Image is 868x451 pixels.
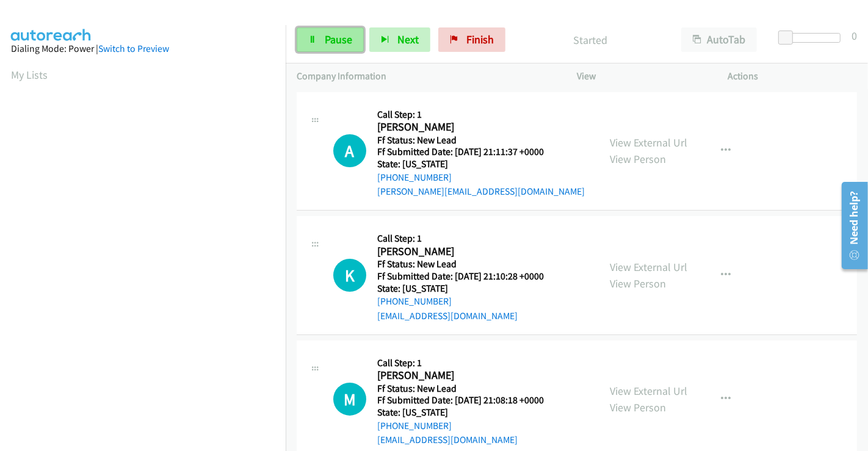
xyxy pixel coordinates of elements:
div: Dialing Mode: Power | [11,41,275,56]
h5: Ff Submitted Date: [DATE] 21:11:37 +0000 [377,146,585,158]
h5: Ff Status: New Lead [377,258,559,270]
p: Company Information [297,69,555,84]
p: Actions [728,69,858,84]
button: Next [369,27,430,52]
span: Pause [325,32,352,46]
h5: State: [US_STATE] [377,283,559,295]
div: The call is yet to be attempted [333,383,366,416]
h1: A [333,134,366,167]
a: View Person [610,152,666,166]
a: Pause [297,27,364,52]
a: Finish [438,27,505,52]
h1: M [333,383,366,416]
h5: Call Step: 1 [377,233,559,245]
h5: Call Step: 1 [377,109,585,121]
h5: Ff Status: New Lead [377,134,585,146]
h5: State: [US_STATE] [377,406,559,419]
h5: Ff Status: New Lead [377,383,559,395]
p: Started [522,32,659,48]
a: View Person [610,276,666,290]
span: Next [397,32,419,46]
a: Switch to Preview [98,43,169,54]
a: [EMAIL_ADDRESS][DOMAIN_NAME] [377,310,518,322]
iframe: Resource Center [833,177,868,274]
p: View [577,69,706,84]
button: AutoTab [681,27,757,52]
a: [PHONE_NUMBER] [377,171,452,183]
a: [PHONE_NUMBER] [377,295,452,307]
h2: [PERSON_NAME] [377,120,559,134]
a: [EMAIL_ADDRESS][DOMAIN_NAME] [377,434,518,446]
a: My Lists [11,68,48,82]
div: Delay between calls (in seconds) [784,33,841,43]
h5: Call Step: 1 [377,357,559,369]
h5: Ff Submitted Date: [DATE] 21:08:18 +0000 [377,394,559,406]
div: 0 [852,27,857,44]
h2: [PERSON_NAME] [377,245,559,259]
a: View External Url [610,384,687,398]
a: [PERSON_NAME][EMAIL_ADDRESS][DOMAIN_NAME] [377,186,585,197]
h1: K [333,259,366,292]
h5: State: [US_STATE] [377,158,585,170]
a: [PHONE_NUMBER] [377,420,452,431]
span: Finish [466,32,494,46]
h5: Ff Submitted Date: [DATE] 21:10:28 +0000 [377,270,559,283]
a: View External Url [610,260,687,274]
h2: [PERSON_NAME] [377,369,559,383]
a: View Person [610,400,666,414]
a: View External Url [610,135,687,150]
